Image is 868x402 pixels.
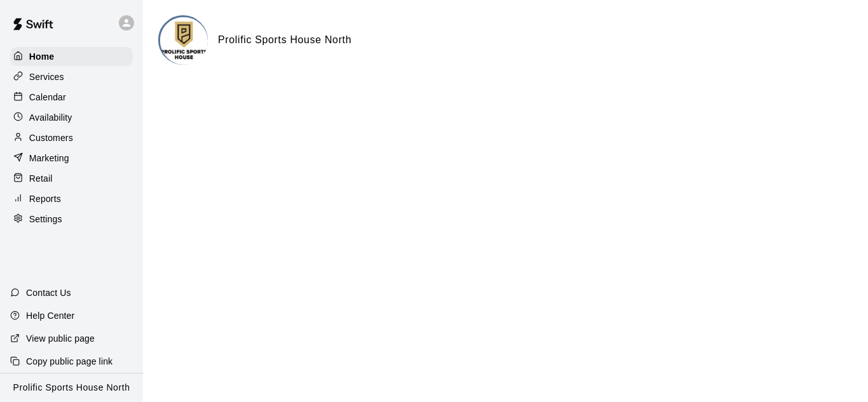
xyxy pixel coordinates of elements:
h6: Prolific Sports House North [218,32,351,48]
a: Settings [10,210,133,229]
p: Calendar [29,91,66,104]
a: Availability [10,108,133,127]
p: Reports [29,192,61,205]
p: Customers [29,131,73,144]
a: Services [10,67,133,86]
p: Availability [29,111,72,124]
p: Marketing [29,152,69,164]
p: Contact Us [26,286,71,299]
p: Retail [29,172,53,185]
p: Home [29,50,55,63]
img: Prolific Sports House North logo [160,17,208,65]
p: View public page [26,332,95,345]
p: Help Center [26,309,74,322]
a: Customers [10,128,133,147]
p: Copy public page link [26,355,112,368]
a: Home [10,47,133,66]
a: Marketing [10,149,133,168]
p: Prolific Sports House North [13,381,130,394]
a: Calendar [10,88,133,107]
a: Retail [10,169,133,188]
a: Reports [10,189,133,208]
p: Settings [29,213,62,225]
p: Services [29,70,64,83]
